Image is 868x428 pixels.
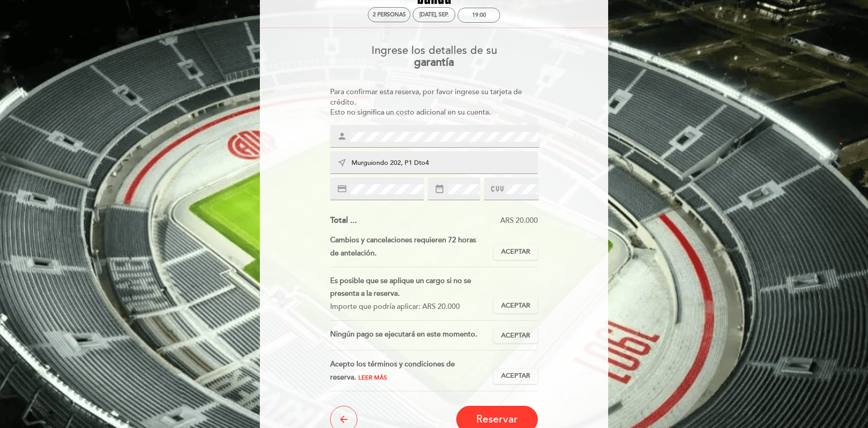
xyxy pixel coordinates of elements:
[501,371,530,381] span: Aceptar
[414,56,454,69] b: garantía
[330,358,494,384] div: Acepto los términos y condiciones de reserva.
[337,158,347,168] i: near_me
[357,216,538,226] div: ARS 20.000
[493,369,538,384] button: Aceptar
[434,184,444,194] i: date_range
[330,234,494,260] div: Cambios y cancelaciones requieren 72 horas de antelación.
[337,131,347,141] i: person
[419,11,449,18] div: [DATE], sep.
[330,328,494,343] div: Ningún pago se ejecutará en este momento.
[476,413,518,426] span: Reservar
[501,331,530,341] span: Aceptar
[501,301,530,311] span: Aceptar
[373,11,406,18] span: 2 personas
[338,414,349,425] i: arrow_back
[472,12,486,19] div: 19:00
[358,374,387,381] span: Leer más
[330,215,357,225] span: Total ...
[493,328,538,343] button: Aceptar
[351,158,539,168] input: Dirección
[493,298,538,313] button: Aceptar
[371,44,497,57] span: Ingrese los detalles de su
[330,87,538,118] div: Para confirmar esta reserva, por favor ingrese su tarjeta de crédito. Esto no significa un costo ...
[493,245,538,260] button: Aceptar
[501,247,530,257] span: Aceptar
[330,300,487,313] div: Importe que podría aplicar: ARS 20.000
[330,274,487,301] div: Es posible que se aplique un cargo si no se presenta a la reserva.
[337,184,347,194] i: credit_card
